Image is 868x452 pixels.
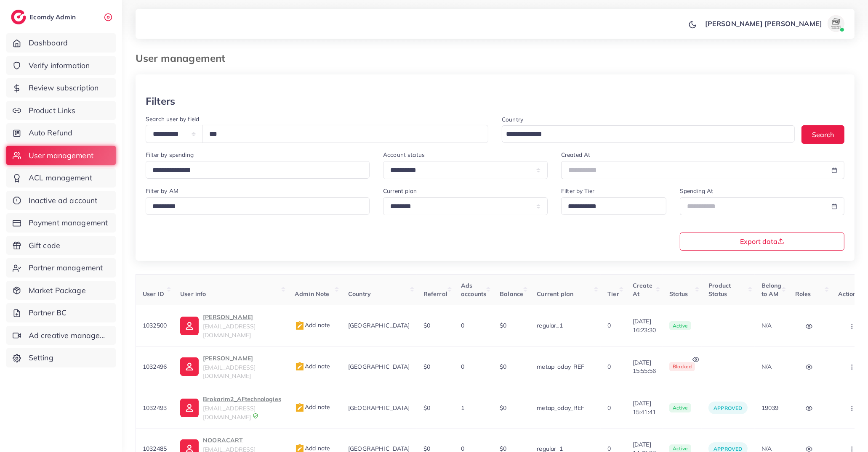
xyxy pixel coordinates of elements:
span: 0 [461,363,464,370]
span: User info [180,290,206,298]
span: $0 [500,322,506,329]
label: Filter by AM [146,187,178,195]
div: Search for option [561,197,666,215]
a: Ad creative management [6,326,116,345]
span: blocked [669,362,695,371]
img: logo [11,10,26,24]
span: Add note [295,444,330,452]
img: ic-user-info.36bf1079.svg [180,317,199,335]
span: $0 [500,404,506,412]
input: Search for option [503,128,784,141]
span: Status [669,290,688,298]
span: Product Status [708,282,731,298]
span: approved [714,405,742,411]
img: admin_note.cdd0b510.svg [295,403,305,413]
span: Add note [295,403,330,411]
a: Review subscription [6,78,116,98]
span: Roles [795,290,811,298]
span: 0 [607,322,611,329]
span: Add note [295,362,330,370]
span: 19039 [761,404,779,412]
span: 1 [461,404,464,412]
h2: Ecomdy Admin [29,13,78,21]
button: Search [801,125,844,143]
span: [GEOGRAPHIC_DATA] [348,363,410,370]
a: Inactive ad account [6,191,116,210]
a: Auto Refund [6,123,116,143]
label: Filter by Tier [561,187,594,195]
span: Partner BC [29,307,67,318]
a: Payment management [6,213,116,233]
span: N/A [761,322,772,329]
span: active [669,403,691,412]
span: [EMAIL_ADDRESS][DOMAIN_NAME] [203,322,256,338]
img: admin_note.cdd0b510.svg [295,321,305,331]
a: [PERSON_NAME][EMAIL_ADDRESS][DOMAIN_NAME] [180,353,281,381]
a: ACL management [6,168,116,188]
span: Setting [29,352,53,363]
span: Balance [500,290,523,298]
span: active [669,321,691,330]
div: Search for option [502,125,795,143]
span: Review subscription [29,82,99,93]
input: Search for option [149,164,359,177]
a: Brokarim2_AFtechnologies[EMAIL_ADDRESS][DOMAIN_NAME] [180,394,281,421]
span: 0 [607,404,611,412]
span: Admin Note [295,290,330,298]
a: Setting [6,348,116,367]
span: $0 [500,363,506,370]
a: logoEcomdy Admin [11,10,78,24]
span: Tier [607,290,619,298]
span: $0 [423,322,430,329]
div: Search for option [146,197,370,215]
img: ic-user-info.36bf1079.svg [180,399,199,417]
span: [DATE] 15:55:56 [633,358,656,375]
span: Auto Refund [29,127,73,138]
p: [PERSON_NAME] [203,353,281,363]
span: Inactive ad account [29,195,98,206]
a: Partner BC [6,303,116,322]
span: Actions [838,290,860,298]
span: Country [348,290,371,298]
a: Partner management [6,258,116,278]
span: 1032493 [143,404,167,412]
span: [DATE] 16:23:30 [633,317,656,334]
span: Export data [740,238,784,245]
span: [EMAIL_ADDRESS][DOMAIN_NAME] [203,364,256,380]
span: ACL management [29,172,92,183]
p: [PERSON_NAME] [PERSON_NAME] [705,19,822,29]
input: Search for option [565,200,655,213]
span: User management [29,150,93,161]
span: metap_oday_REF [537,363,584,370]
span: Payment management [29,217,108,228]
h3: Filters [146,95,175,107]
span: [DATE] 15:41:41 [633,399,656,416]
span: Verify information [29,60,90,71]
span: [EMAIL_ADDRESS][DOMAIN_NAME] [203,404,256,420]
span: regular_1 [537,322,562,329]
div: Search for option [146,161,370,179]
img: ic-user-info.36bf1079.svg [180,357,199,376]
label: Current plan [383,187,417,195]
span: $0 [423,363,430,370]
label: Account status [383,151,425,159]
label: Search user by field [146,115,199,123]
span: approved [714,446,742,452]
img: 9CAL8B2pu8EFxCJHYAAAAldEVYdGRhdGU6Y3JlYXRlADIwMjItMTItMDlUMDQ6NTg6MzkrMDA6MDBXSlgLAAAAJXRFWHRkYXR... [253,413,258,419]
p: Brokarim2_AFtechnologies [203,394,281,404]
a: [PERSON_NAME] [PERSON_NAME]avatar [700,15,848,32]
a: User management [6,146,116,165]
span: Dashboard [29,37,68,48]
span: Current plan [537,290,573,298]
a: Gift code [6,236,116,255]
span: Partner management [29,262,103,273]
span: User ID [143,290,164,298]
span: Belong to AM [761,282,782,298]
span: 0 [607,363,611,370]
span: Create At [633,282,652,298]
span: [GEOGRAPHIC_DATA] [348,404,410,412]
span: N/A [761,363,772,370]
span: Gift code [29,240,60,251]
h3: User management [136,52,232,64]
span: Market Package [29,285,86,296]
